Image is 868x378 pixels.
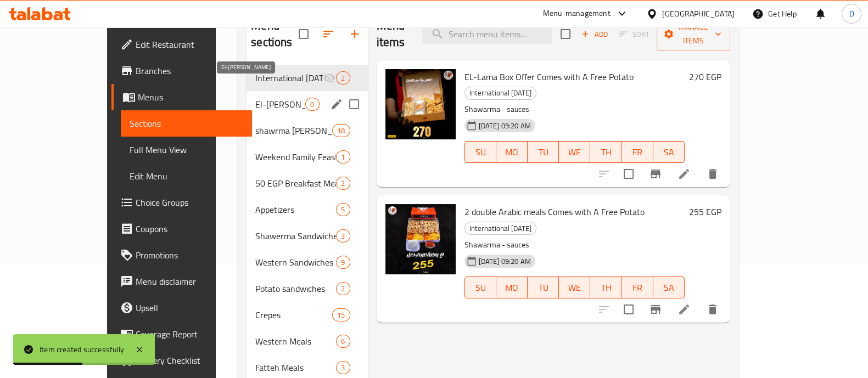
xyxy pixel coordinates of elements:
span: [DATE] 09:20 AM [474,256,535,267]
a: Promotions [111,242,252,268]
div: International Potato Day [255,71,323,84]
div: Item created successfully [40,343,124,356]
button: MO [496,277,528,298]
a: Edit Menu [121,163,252,189]
span: Upsell [136,301,243,314]
div: El-[PERSON_NAME]0edit [247,91,367,117]
span: 50 EGP Breakfast Meals [255,177,336,190]
span: SU [469,280,492,296]
div: 50 EGP Breakfast Meals2 [247,170,367,196]
p: Shawarma - sauces [464,238,685,252]
div: Shawerma Sandwiches3 [247,223,367,249]
button: TH [590,141,621,163]
button: SU [464,277,496,298]
span: 6 [337,336,349,347]
span: Promotions [136,249,243,262]
div: Appetizers5 [247,196,367,223]
button: SA [653,277,685,298]
button: Branch-specific-item [642,296,669,323]
button: SA [653,141,685,163]
div: items [336,282,350,295]
a: Sections [121,110,252,137]
span: 15 [333,310,349,320]
button: FR [622,277,653,298]
span: Western Meals [255,335,336,348]
a: Full Menu View [121,137,252,163]
img: EL-Lama Box Offer Comes with A Free Potato [385,69,456,139]
a: Grocery Checklist [111,347,252,374]
a: Coupons [111,216,252,242]
span: Edit Menu [130,170,243,183]
div: Appetizers [255,203,336,216]
input: search [422,25,552,44]
div: items [336,150,350,163]
h6: 270 EGP [689,69,721,84]
button: MO [496,141,528,163]
span: Choice Groups [136,196,243,209]
div: items [332,124,350,137]
a: Edit Restaurant [111,31,252,58]
span: Sort sections [315,21,341,47]
span: FR [626,280,649,296]
span: Menu disclaimer [136,275,243,288]
button: WE [559,277,590,298]
span: 5 [337,205,349,215]
span: Shawerma Sandwiches [255,229,336,242]
span: Full Menu View [130,143,243,156]
span: EL-Lama Box Offer Comes with A Free Potato [464,69,634,85]
img: 2 double Arabic meals Comes with A Free Potato [385,204,456,274]
span: 2 [337,284,349,294]
button: FR [622,141,653,163]
h6: 255 EGP [689,204,721,219]
span: Weekend Family Feasts [255,150,336,163]
span: WE [563,144,586,160]
button: WE [559,141,590,163]
a: Edit menu item [677,167,691,180]
span: International [DATE] [465,87,536,99]
span: Branches [136,64,243,77]
div: items [332,308,350,321]
span: SU [469,144,492,160]
span: 1 [337,152,349,162]
div: items [336,71,350,84]
span: 2 double Arabic meals Comes with A Free Potato [464,204,645,220]
div: items [336,229,350,242]
span: D [849,8,854,20]
span: WE [563,280,586,296]
span: 18 [333,126,349,136]
span: 3 [337,231,349,241]
a: Choice Groups [111,189,252,216]
span: 2 [337,178,349,189]
button: SU [464,141,496,163]
span: Coverage Report [136,328,243,341]
a: Menus [111,84,252,110]
button: delete [699,161,726,187]
span: Edit Restaurant [136,38,243,51]
div: Weekend Family Feasts1 [247,144,367,170]
button: TH [590,277,621,298]
div: Potato sandwiches2 [247,275,367,302]
span: Add [580,28,609,41]
button: Add [577,26,612,43]
span: TU [532,280,555,296]
div: International Potato Day [464,222,536,235]
button: delete [699,296,726,323]
span: Menus [138,91,243,104]
div: items [336,361,350,374]
h2: Menu sections [251,18,298,50]
div: items [305,98,319,111]
span: El-[PERSON_NAME] [255,98,305,111]
span: Potato sandwiches [255,282,336,295]
span: MO [501,144,523,160]
span: FR [626,144,649,160]
div: items [336,256,350,269]
span: Western Sandwiches [255,256,336,269]
span: shawrma [PERSON_NAME] Offers [255,124,332,137]
span: Select to update [617,162,640,185]
span: Crepes [255,308,332,321]
span: Select section [554,22,577,46]
a: Menu disclaimer [111,268,252,295]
